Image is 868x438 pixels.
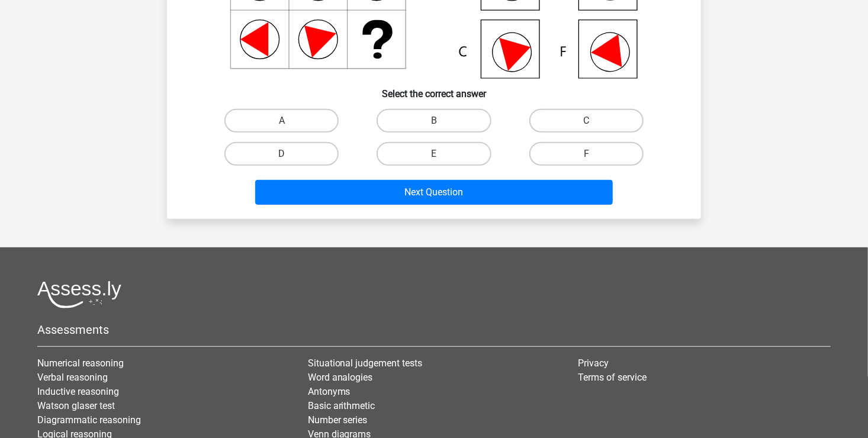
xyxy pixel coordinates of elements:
a: Antonyms [308,386,351,397]
h5: Assessments [37,323,831,337]
a: Terms of service [578,372,647,383]
a: Basic arithmetic [308,400,375,411]
a: Watson glaser test [37,400,115,411]
h6: Select the correct answer [186,79,682,99]
a: Number series [308,414,368,426]
label: B [377,109,491,133]
a: Diagrammatic reasoning [37,414,141,426]
button: Next Question [255,180,613,205]
a: Situational judgement tests [308,358,423,369]
a: Inductive reasoning [37,386,119,397]
label: F [529,142,644,166]
a: Privacy [578,358,609,369]
img: Assessly logo [37,281,121,308]
a: Numerical reasoning [37,358,124,369]
a: Verbal reasoning [37,372,108,383]
label: E [377,142,491,166]
a: Word analogies [308,372,373,383]
label: A [224,109,339,133]
label: C [529,109,644,133]
label: D [224,142,339,166]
